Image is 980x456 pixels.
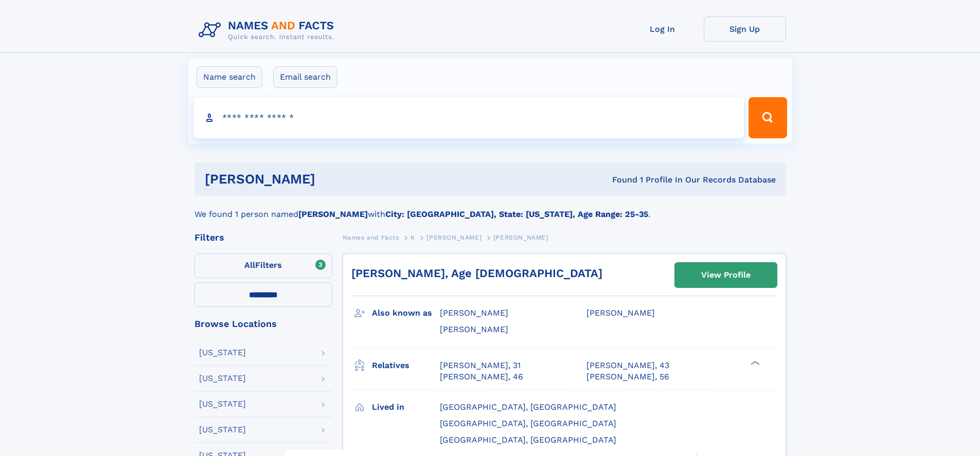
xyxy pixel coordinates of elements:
[675,263,777,287] a: View Profile
[199,374,246,382] div: [US_STATE]
[194,233,332,242] div: Filters
[411,234,415,241] span: K
[440,418,616,428] span: [GEOGRAPHIC_DATA], [GEOGRAPHIC_DATA]
[704,16,786,42] a: Sign Up
[440,402,616,412] span: [GEOGRAPHIC_DATA], [GEOGRAPHIC_DATA]
[244,260,255,270] span: All
[205,173,464,186] h1: [PERSON_NAME]
[749,97,787,138] button: Search Button
[426,231,482,244] a: [PERSON_NAME]
[586,360,669,371] a: [PERSON_NAME], 43
[621,16,704,42] a: Log In
[273,66,337,88] label: Email search
[748,359,760,366] div: ❯
[385,209,648,219] b: City: [GEOGRAPHIC_DATA], State: [US_STATE], Age Range: 25-35
[372,357,440,374] h3: Relatives
[440,371,523,382] a: [PERSON_NAME], 46
[372,398,440,416] h3: Lived in
[426,234,482,241] span: [PERSON_NAME]
[586,308,655,318] span: [PERSON_NAME]
[411,231,415,244] a: K
[194,16,343,44] img: Logo Names and Facts
[199,426,246,434] div: [US_STATE]
[351,267,602,280] a: [PERSON_NAME], Age [DEMOGRAPHIC_DATA]
[298,209,368,219] b: [PERSON_NAME]
[464,174,776,186] div: Found 1 Profile In Our Records Database
[440,324,508,334] span: [PERSON_NAME]
[343,231,399,244] a: Names and Facts
[199,400,246,408] div: [US_STATE]
[194,319,332,329] div: Browse Locations
[199,349,246,357] div: [US_STATE]
[194,196,786,221] div: We found 1 person named with .
[493,234,548,241] span: [PERSON_NAME]
[193,97,744,138] input: search input
[586,371,669,382] a: [PERSON_NAME], 56
[701,263,751,287] div: View Profile
[372,304,440,322] h3: Also known as
[440,360,521,371] a: [PERSON_NAME], 31
[440,435,616,445] span: [GEOGRAPHIC_DATA], [GEOGRAPHIC_DATA]
[194,253,332,278] label: Filters
[197,66,262,88] label: Name search
[440,308,508,318] span: [PERSON_NAME]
